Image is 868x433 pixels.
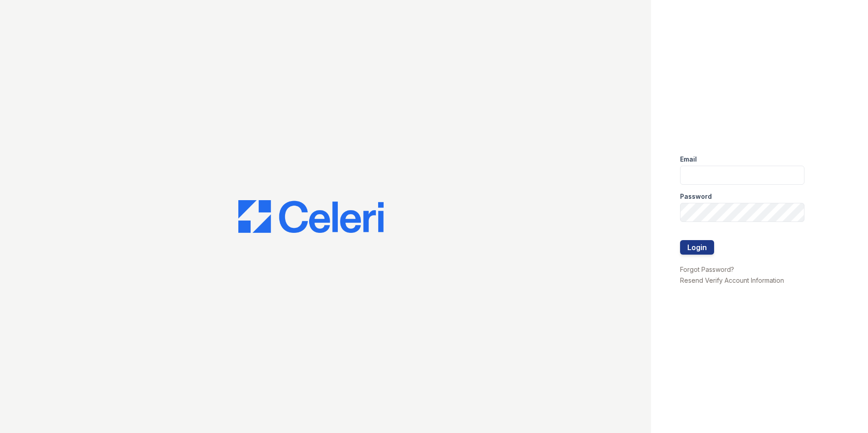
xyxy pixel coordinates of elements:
[680,266,734,273] a: Forgot Password?
[680,192,712,201] label: Password
[680,155,697,164] label: Email
[238,200,384,233] img: CE_Logo_Blue-a8612792a0a2168367f1c8372b55b34899dd931a85d93a1a3d3e32e68fde9ad4.png
[680,276,784,284] a: Resend Verify Account Information
[680,240,714,255] button: Login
